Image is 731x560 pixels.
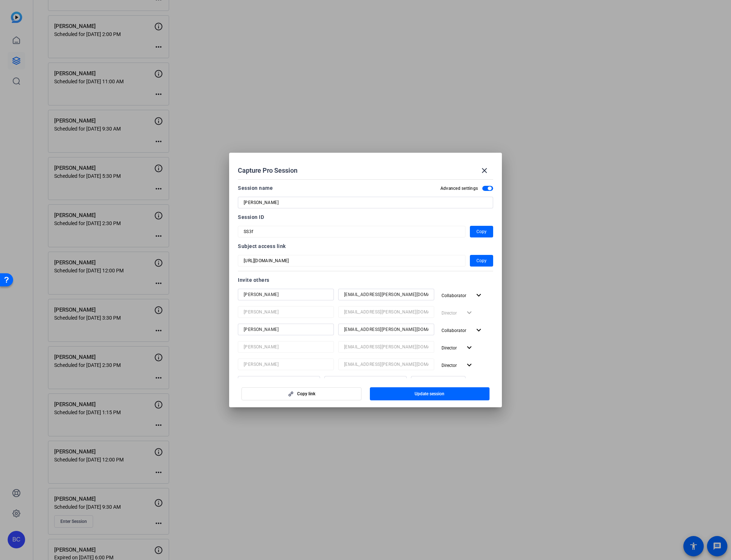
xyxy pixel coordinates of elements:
[439,289,486,302] button: Collaborator
[442,363,457,368] span: Director
[244,256,460,265] input: Session OTP
[370,387,490,400] button: Update session
[344,325,428,334] input: Email...
[241,387,361,400] button: Copy link
[244,227,460,236] input: Session OTP
[238,276,493,284] div: Invite others
[474,326,483,335] mat-icon: expand_more
[442,345,457,351] span: Director
[470,226,493,237] button: Copy
[476,256,487,265] span: Copy
[238,184,273,192] div: Session name
[439,359,477,372] button: Director
[244,308,328,316] input: Name...
[439,341,477,354] button: Director
[439,324,486,337] button: Collaborator
[244,325,328,334] input: Name...
[238,162,493,179] div: Capture Pro Session
[238,242,493,251] div: Subject access link
[344,360,428,369] input: Email...
[415,391,444,397] span: Update session
[244,343,328,351] input: Name...
[344,343,428,351] input: Email...
[297,391,315,397] span: Copy link
[344,308,428,316] input: Email...
[465,361,474,370] mat-icon: expand_more
[442,328,466,333] span: Collaborator
[330,377,401,386] input: Email...
[476,227,487,236] span: Copy
[470,255,493,267] button: Copy
[440,185,478,191] h2: Advanced settings
[244,360,328,369] input: Name...
[244,377,314,386] input: Name...
[480,166,489,175] mat-icon: close
[465,343,474,352] mat-icon: expand_more
[244,290,328,299] input: Name...
[344,290,428,299] input: Email...
[238,213,493,221] div: Session ID
[244,198,487,207] input: Enter Session Name
[442,293,466,298] span: Collaborator
[474,291,483,300] mat-icon: expand_more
